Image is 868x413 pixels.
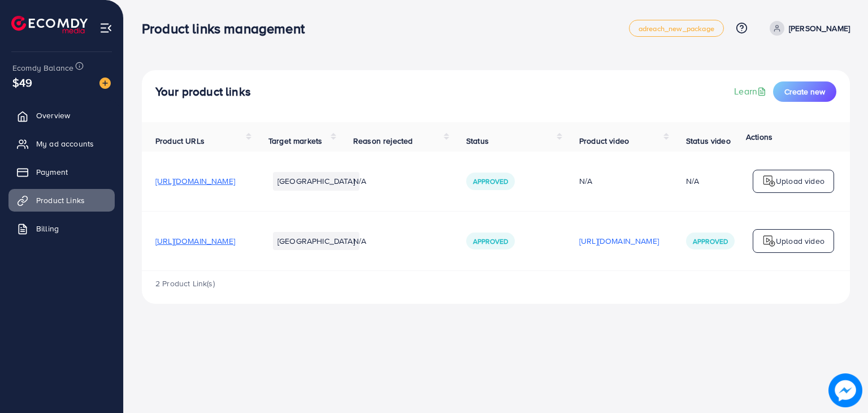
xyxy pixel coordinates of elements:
span: Actions [746,131,772,143]
a: Billing [8,217,115,240]
img: logo [762,234,776,248]
img: logo [762,174,776,188]
h3: Product links management [142,20,314,37]
span: N/A [353,235,366,247]
span: Product Links [36,195,85,206]
span: [URL][DOMAIN_NAME] [155,235,235,247]
span: Approved [693,236,728,246]
a: My ad accounts [8,132,115,155]
img: image [828,373,862,407]
span: Payment [36,166,68,178]
a: Payment [8,161,115,183]
span: Approved [473,236,508,246]
li: [GEOGRAPHIC_DATA] [273,172,359,190]
span: Ecomdy Balance [12,62,73,74]
span: Product URLs [155,135,205,147]
div: N/A [686,175,699,187]
span: adreach_new_package [639,25,714,32]
span: Billing [36,223,59,234]
p: [URL][DOMAIN_NAME] [579,234,659,248]
span: N/A [353,175,366,187]
span: Status [466,135,489,147]
a: Product Links [8,189,115,212]
button: Create new [773,81,836,102]
span: Product video [579,135,629,147]
p: Upload video [776,174,824,188]
span: Reason rejected [353,135,413,147]
p: [PERSON_NAME] [789,21,850,35]
span: Target markets [268,135,322,147]
a: Overview [8,104,115,127]
p: Upload video [776,234,824,248]
span: Status video [686,135,731,147]
span: $49 [12,74,32,91]
li: [GEOGRAPHIC_DATA] [273,232,359,250]
img: logo [11,16,88,33]
img: image [99,78,111,89]
span: 2 Product Link(s) [155,278,215,289]
a: [PERSON_NAME] [765,21,850,36]
span: Approved [473,177,508,186]
h4: Your product links [155,85,251,99]
a: Learn [734,85,769,98]
img: menu [99,21,112,35]
span: Overview [36,110,70,121]
span: [URL][DOMAIN_NAME] [155,175,235,187]
span: My ad accounts [36,138,94,149]
span: Create new [784,86,825,97]
a: adreach_new_package [629,20,724,37]
div: N/A [579,175,659,187]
